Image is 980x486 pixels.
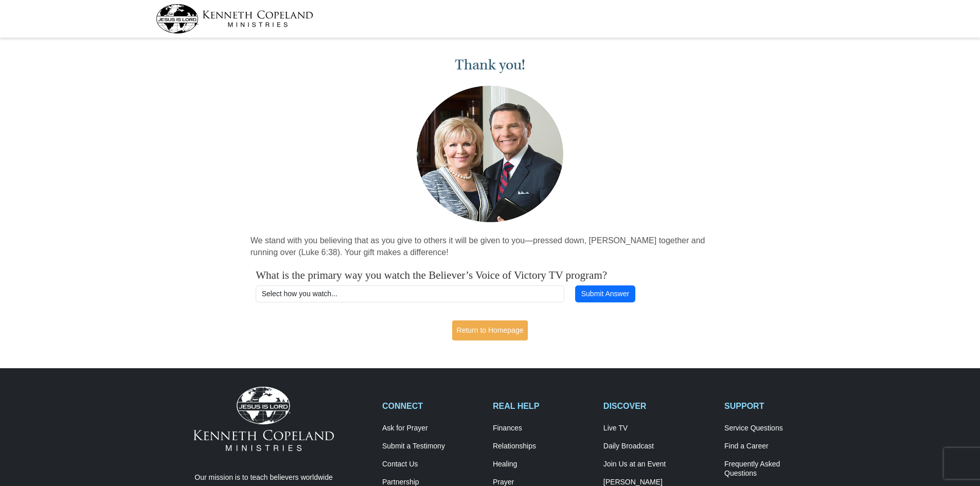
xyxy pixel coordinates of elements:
[493,442,593,451] a: Relationships
[724,401,824,411] h2: SUPPORT
[193,387,334,451] img: Kenneth Copeland Ministries
[724,460,824,478] a: Frequently AskedQuestions
[256,269,724,282] h4: What is the primary way you watch the Believer’s Voice of Victory TV program?
[493,401,593,411] h2: REAL HELP
[493,460,593,469] a: Healing
[382,442,482,451] a: Submit a Testimony
[382,424,482,433] a: Ask for Prayer
[603,460,714,469] a: Join Us at an Event
[382,401,482,411] h2: CONNECT
[251,235,730,259] p: We stand with you believing that as you give to others it will be given to you—pressed down, [PER...
[603,401,714,411] h2: DISCOVER
[724,442,824,451] a: Find a Career
[452,320,528,340] a: Return to Homepage
[251,57,730,74] h1: Thank you!
[724,424,824,433] a: Service Questions
[603,424,714,433] a: Live TV
[603,442,714,451] a: Daily Broadcast
[414,83,566,225] img: Kenneth and Gloria
[493,424,593,433] a: Finances
[156,4,313,33] img: kcm-header-logo.svg
[575,285,635,303] button: Submit Answer
[382,460,482,469] a: Contact Us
